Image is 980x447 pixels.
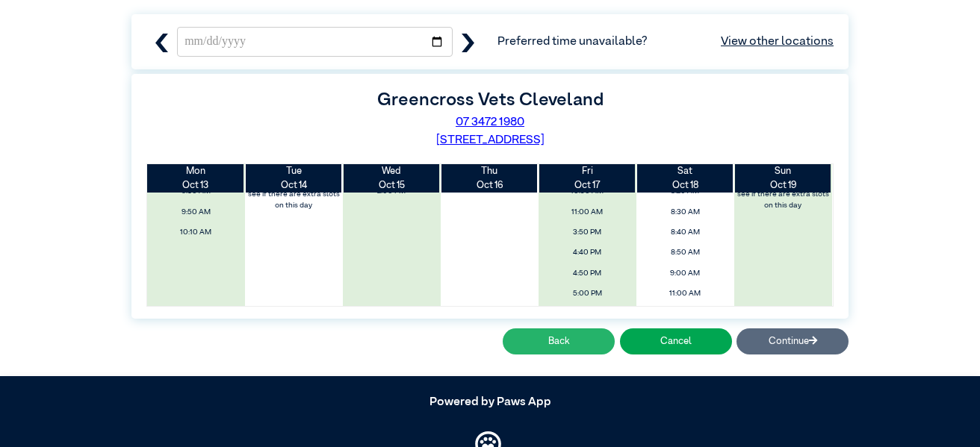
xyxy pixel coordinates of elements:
[542,224,632,241] span: 3:50 PM
[497,33,834,51] span: Preferred time unavailable?
[542,265,632,282] span: 4:50 PM
[441,164,539,193] th: Oct 16
[436,134,545,146] a: [STREET_ADDRESS]
[636,164,734,193] th: Oct 18
[542,285,632,302] span: 5:00 PM
[147,164,245,193] th: Oct 13
[640,265,730,282] span: 9:00 AM
[640,204,730,221] span: 8:30 AM
[721,33,834,51] a: View other locations
[377,91,604,109] label: Greencross Vets Cleveland
[542,204,632,221] span: 11:00 AM
[131,396,849,410] h5: Powered by Paws App
[640,244,730,261] span: 8:50 AM
[152,204,241,221] span: 9:50 AM
[640,224,730,241] span: 8:40 AM
[734,164,832,193] th: Oct 19
[456,116,524,128] a: 07 3472 1980
[620,328,732,354] button: Cancel
[245,164,343,193] th: Oct 14
[152,224,241,241] span: 10:10 AM
[542,244,632,261] span: 4:40 PM
[503,328,615,354] button: Back
[539,164,636,193] th: Oct 17
[343,164,441,193] th: Oct 15
[640,285,730,302] span: 11:00 AM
